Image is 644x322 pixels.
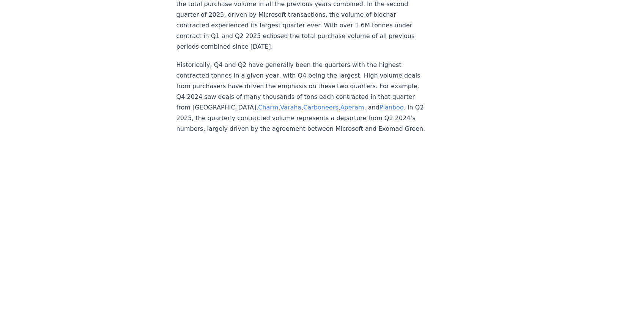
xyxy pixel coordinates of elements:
a: Aperam [340,104,364,111]
a: Varaha [280,104,301,111]
a: Carboneers [303,104,338,111]
a: Charm [258,104,278,111]
p: Historically, Q4 and Q2 have generally been the quarters with the highest contracted tonnes in a ... [176,60,428,134]
a: Planboo [379,104,404,111]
